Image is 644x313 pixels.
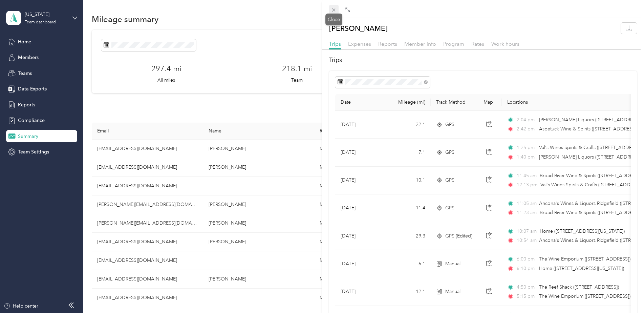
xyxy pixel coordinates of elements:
[606,275,644,313] iframe: Everlance-gr Chat Button Frame
[478,94,502,111] th: Map
[386,250,431,278] td: 6.1
[443,41,464,47] span: Program
[348,41,371,47] span: Expenses
[517,116,536,124] span: 2:04 pm
[386,222,431,250] td: 29.3
[539,256,630,262] span: The Wine Emporium ([STREET_ADDRESS])
[325,14,342,25] div: Close
[335,278,386,306] td: [DATE]
[335,111,386,139] td: [DATE]
[517,237,536,244] span: 10:54 am
[517,200,536,207] span: 11:05 am
[539,266,624,271] span: Home ([STREET_ADDRESS][US_STATE])
[431,94,478,111] th: Track Method
[329,56,637,65] h2: Trips
[517,172,537,180] span: 11:45 am
[517,125,536,133] span: 2:42 pm
[335,94,386,111] th: Date
[540,210,643,215] span: Broad River Wine & Spirits ([STREET_ADDRESS])
[517,181,537,189] span: 12:13 pm
[445,204,454,212] span: GPS
[540,182,644,188] span: Val's Wines Spirits & Crafts ([STREET_ADDRESS])
[539,145,643,150] span: Val's Wines Spirits & Crafts ([STREET_ADDRESS])
[517,228,537,235] span: 10:07 am
[386,167,431,194] td: 10.1
[445,149,454,156] span: GPS
[335,222,386,250] td: [DATE]
[540,228,625,234] span: Home ([STREET_ADDRESS][US_STATE])
[386,194,431,222] td: 11.4
[386,94,431,111] th: Mileage (mi)
[517,293,536,300] span: 5:15 pm
[329,41,341,47] span: Trips
[386,111,431,139] td: 22.1
[445,232,472,240] span: GPS (Edited)
[335,250,386,278] td: [DATE]
[539,293,630,299] span: The Wine Emporium ([STREET_ADDRESS])
[517,209,537,216] span: 11:23 am
[517,153,536,161] span: 1:40 pm
[517,255,536,263] span: 6:00 pm
[445,288,460,295] span: Manual
[445,260,460,268] span: Manual
[517,265,536,272] span: 6:10 pm
[404,41,436,47] span: Member info
[329,23,388,34] p: [PERSON_NAME]
[386,139,431,166] td: 7.1
[386,278,431,306] td: 12.1
[335,194,386,222] td: [DATE]
[378,41,397,47] span: Reports
[445,121,454,128] span: GPS
[540,173,643,179] span: Broad River Wine & Spirits ([STREET_ADDRESS])
[335,139,386,166] td: [DATE]
[471,41,484,47] span: Rates
[491,41,519,47] span: Work hours
[517,144,536,151] span: 1:25 pm
[539,284,619,290] span: The Reef Shack ([STREET_ADDRESS])
[445,176,454,184] span: GPS
[335,167,386,194] td: [DATE]
[517,284,536,291] span: 4:50 pm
